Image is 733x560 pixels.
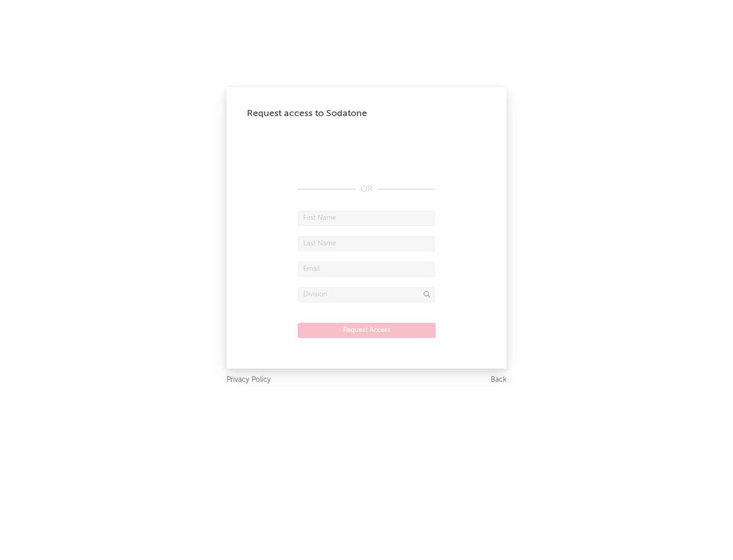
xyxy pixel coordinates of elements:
input: Division [298,287,435,302]
button: Request Access [298,323,436,338]
div: Request access to Sodatone [247,107,486,120]
input: First Name [298,211,435,226]
input: Email [298,262,435,277]
input: Last Name [298,236,435,251]
div: OR [298,183,435,195]
a: Back [491,374,506,386]
a: Privacy Policy [227,374,271,386]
